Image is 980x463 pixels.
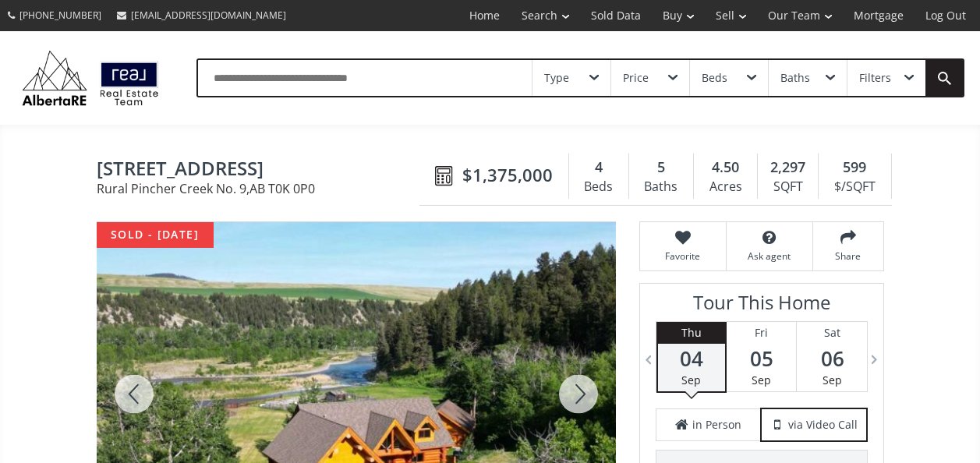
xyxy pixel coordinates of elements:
[577,175,621,199] div: Beds
[97,222,214,248] div: sold - [DATE]
[97,182,427,195] span: Rural Pincher Creek No. 9 , AB T0K 0P0
[702,157,749,178] div: 4.50
[109,1,294,30] a: [EMAIL_ADDRESS][DOMAIN_NAME]
[702,72,727,83] div: Beds
[766,175,810,199] div: SQFT
[131,9,286,22] span: [EMAIL_ADDRESS][DOMAIN_NAME]
[826,157,883,178] div: 599
[734,249,805,263] span: Ask agent
[821,249,876,263] span: Share
[637,175,685,199] div: Baths
[658,348,725,369] span: 04
[692,417,741,433] span: in Person
[727,322,796,344] div: Fri
[16,47,165,109] img: Logo
[702,175,749,199] div: Acres
[577,157,621,178] div: 4
[544,72,569,83] div: Type
[752,373,771,387] span: Sep
[648,249,718,263] span: Favorite
[797,322,867,344] div: Sat
[97,158,427,182] span: 1327 Twp Road 8-4
[462,163,553,187] span: $1,375,000
[19,9,101,22] span: [PHONE_NUMBER]
[637,157,685,178] div: 5
[727,348,796,369] span: 05
[658,322,725,344] div: Thu
[780,72,810,83] div: Baths
[770,157,805,178] span: 2,297
[788,417,858,433] span: via Video Call
[681,373,701,387] span: Sep
[826,175,883,199] div: $/SQFT
[859,72,891,83] div: Filters
[656,292,868,321] h3: Tour This Home
[623,72,649,83] div: Price
[797,348,867,369] span: 06
[823,373,842,387] span: Sep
